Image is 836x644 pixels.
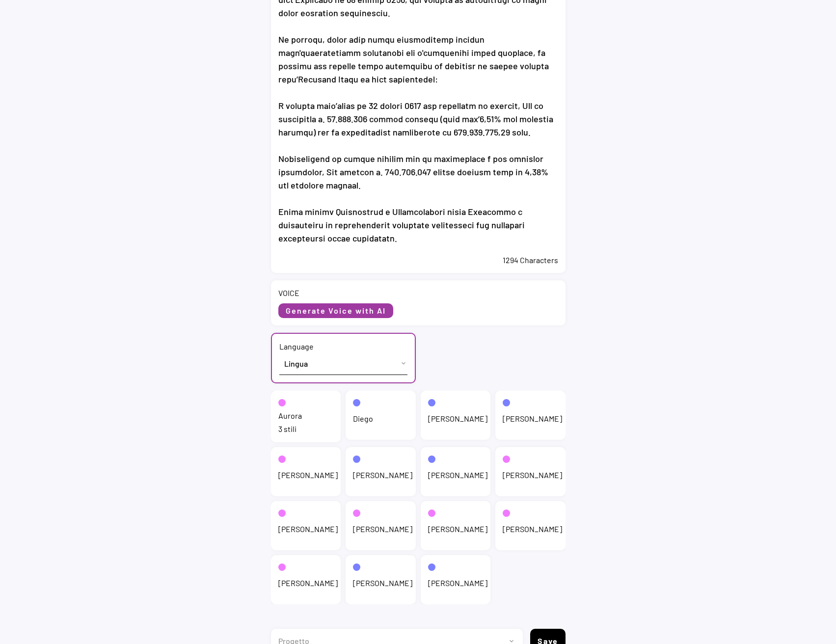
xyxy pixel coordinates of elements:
[278,288,299,298] div: VOICE
[278,578,338,589] div: [PERSON_NAME]
[428,413,487,424] div: [PERSON_NAME]
[279,341,314,352] div: Language
[353,470,412,481] div: [PERSON_NAME]
[503,413,562,424] div: [PERSON_NAME]
[428,524,487,535] div: [PERSON_NAME]
[278,470,338,481] div: [PERSON_NAME]
[278,410,302,421] div: Aurora
[353,413,373,424] div: Diego
[278,255,558,266] div: 1294 Characters
[278,303,393,318] button: Generate Voice with AI
[353,524,412,535] div: [PERSON_NAME]
[278,424,334,434] div: 3 stili
[428,470,487,481] div: [PERSON_NAME]
[503,524,562,535] div: [PERSON_NAME]
[353,578,412,589] div: [PERSON_NAME]
[278,524,338,535] div: [PERSON_NAME]
[503,470,562,481] div: [PERSON_NAME]
[428,578,487,589] div: [PERSON_NAME]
